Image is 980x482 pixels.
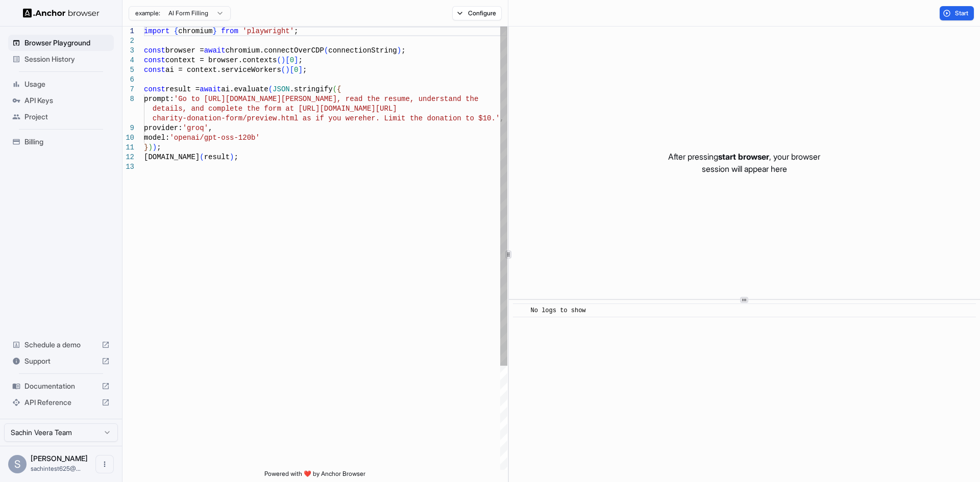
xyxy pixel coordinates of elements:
[518,306,523,316] span: ​
[122,162,134,172] div: 13
[165,46,204,55] span: browser =
[144,56,165,64] span: const
[153,105,320,113] span: details, and complete the form at [URL]
[940,6,974,20] button: Start
[328,46,397,55] span: connectionString
[221,27,238,35] span: from
[144,143,148,151] span: }
[148,143,152,151] span: )
[144,153,200,161] span: [DOMAIN_NAME]
[8,76,114,92] div: Usage
[122,153,134,162] div: 12
[204,46,226,55] span: await
[169,134,259,142] span: 'openai/gpt-oss-120b'
[24,38,110,48] span: Browser Playground
[122,75,134,85] div: 6
[290,85,333,93] span: .stringify
[294,66,298,74] span: 0
[8,134,114,150] div: Billing
[320,105,397,113] span: [DOMAIN_NAME][URL]
[718,151,769,162] span: start browser
[24,95,110,106] span: API Keys
[157,143,161,151] span: ;
[200,85,221,93] span: await
[531,307,586,314] span: No logs to show
[230,153,234,161] span: )
[24,54,110,64] span: Session History
[337,85,341,93] span: {
[174,27,178,35] span: {
[153,143,157,151] span: )
[290,56,294,64] span: 0
[183,124,208,132] span: 'groq'
[122,94,134,104] div: 8
[452,6,502,20] button: Configure
[144,124,183,132] span: provider:
[354,95,479,103] span: ad the resume, understand the
[122,143,134,153] div: 11
[264,470,365,482] span: Powered with ❤️ by Anchor Browser
[24,381,97,391] span: Documentation
[955,9,969,17] span: Start
[668,150,820,175] p: After pressing , your browser session will appear here
[174,95,354,103] span: 'Go to [URL][DOMAIN_NAME][PERSON_NAME], re
[8,35,114,51] div: Browser Playground
[234,153,238,161] span: ;
[122,85,134,94] div: 7
[23,8,100,18] img: Anchor Logo
[204,153,230,161] span: result
[294,56,298,64] span: ]
[95,455,114,473] button: Open menu
[144,66,165,74] span: const
[122,133,134,143] div: 10
[8,109,114,125] div: Project
[144,85,165,93] span: const
[122,123,134,133] div: 9
[397,46,401,55] span: )
[303,66,307,74] span: ;
[281,66,285,74] span: (
[298,56,302,64] span: ;
[144,134,169,142] span: model:
[281,56,285,64] span: )
[8,394,114,411] div: API Reference
[362,114,500,122] span: her. Limit the donation to $10.'
[144,46,165,55] span: const
[268,85,273,93] span: (
[122,65,134,75] div: 5
[273,85,290,93] span: JSON
[8,92,114,109] div: API Keys
[24,137,110,147] span: Billing
[298,66,302,74] span: ]
[221,85,268,93] span: ai.evaluate
[24,356,97,366] span: Support
[8,353,114,369] div: Support
[290,66,294,74] span: [
[324,46,328,55] span: (
[285,66,289,74] span: )
[153,114,363,122] span: charity-donation-form/preview.html as if you were
[24,340,97,350] span: Schedule a demo
[277,56,281,64] span: (
[333,85,337,93] span: (
[8,378,114,394] div: Documentation
[122,46,134,56] div: 3
[208,124,212,132] span: ,
[122,36,134,46] div: 2
[165,66,281,74] span: ai = context.serviceWorkers
[24,397,97,408] span: API Reference
[24,79,110,89] span: Usage
[31,454,88,463] span: Sachin Veera
[285,56,289,64] span: [
[31,465,81,472] span: sachintest625@gmail.com
[200,153,204,161] span: (
[165,85,200,93] span: result =
[242,27,294,35] span: 'playwright'
[294,27,298,35] span: ;
[8,51,114,67] div: Session History
[135,9,160,17] span: example:
[226,46,324,55] span: chromium.connectOverCDP
[165,56,277,64] span: context = browser.contexts
[8,337,114,353] div: Schedule a demo
[178,27,212,35] span: chromium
